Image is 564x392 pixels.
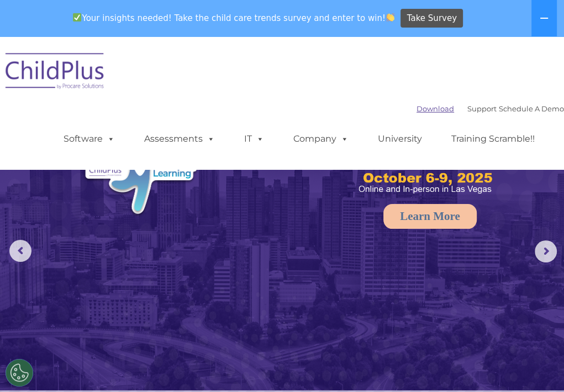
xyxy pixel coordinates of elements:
[68,7,399,29] span: Your insights needed! Take the child care trends survey and enter to win!
[499,104,564,113] a: Schedule A Demo
[467,104,497,113] a: Support
[6,359,33,386] button: Cookies Settings
[282,128,360,150] a: Company
[417,104,564,113] font: |
[233,128,275,150] a: IT
[440,128,546,150] a: Training Scramble!!
[386,13,394,22] img: 👏
[133,128,226,150] a: Assessments
[367,128,433,150] a: University
[417,104,454,113] a: Download
[52,128,126,150] a: Software
[400,9,463,28] a: Take Survey
[383,204,477,229] a: Learn More
[73,13,81,22] img: ✅
[407,9,457,28] span: Take Survey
